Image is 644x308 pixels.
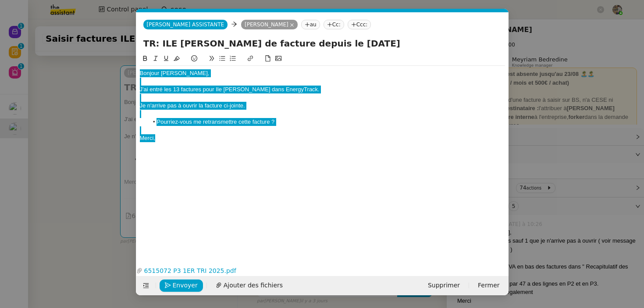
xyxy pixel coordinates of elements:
[142,266,499,276] a: 6515072 P3 1ER TRI 2025.pdf
[148,118,505,126] li: Pourriez-vous me retransmettre cette facture ?
[140,69,505,77] div: Bonjour [PERSON_NAME],
[428,280,460,290] span: Supprimer
[224,280,283,290] span: Ajouter des fichiers
[423,279,465,292] button: Supprimer
[140,86,505,93] div: J'ai entré les 13 factures pour Ile [PERSON_NAME] dans EnergyTrack.
[210,279,288,292] button: Ajouter des fichiers
[241,20,298,29] nz-tag: [PERSON_NAME]
[140,102,505,110] div: Je n'arrive pas à ouvrir la facture ci-jointe.
[473,279,505,292] button: Fermer
[140,134,505,142] div: Merci,
[147,21,224,28] span: [PERSON_NAME] ASSISTANTE
[143,37,502,50] input: Subject
[348,20,371,29] nz-tag: Ccc:
[324,20,344,29] nz-tag: Cc:
[301,20,320,29] nz-tag: au
[173,280,198,290] span: Envoyer
[478,280,499,290] span: Fermer
[160,279,203,292] button: Envoyer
